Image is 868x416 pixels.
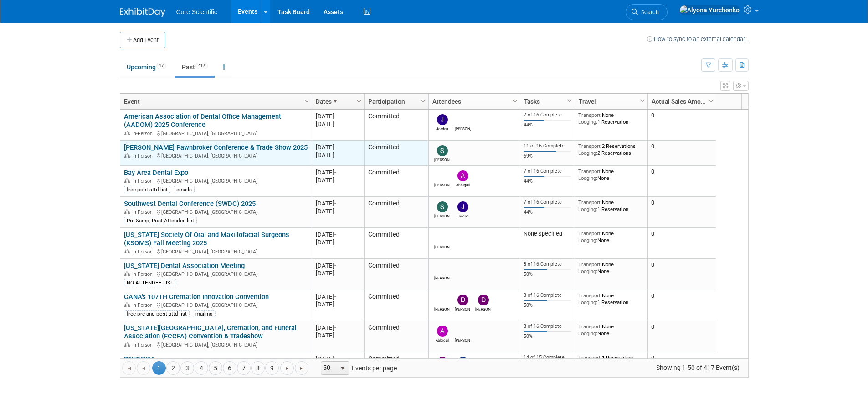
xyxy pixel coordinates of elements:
[316,332,360,339] div: [DATE]
[647,352,716,383] td: 0
[364,352,428,383] td: Committed
[316,94,358,109] a: Dates
[124,310,190,317] div: free pre and post attd list
[298,365,305,372] span: Go to the last page
[124,177,308,184] div: [GEOGRAPHIC_DATA], [GEOGRAPHIC_DATA]
[124,94,306,109] a: Event
[434,181,450,187] div: James Belshe
[316,112,360,120] div: [DATE]
[316,120,360,128] div: [DATE]
[475,305,491,311] div: Dan Boro
[309,361,406,375] span: Events per page
[437,263,448,274] img: Robert Dittmann
[578,330,597,337] span: Lodging:
[195,63,208,69] span: 417
[124,131,130,135] img: In-Person Event
[124,301,308,309] div: [GEOGRAPHIC_DATA], [GEOGRAPHIC_DATA]
[434,212,450,218] div: Sam Robinson
[124,129,308,137] div: [GEOGRAPHIC_DATA], [GEOGRAPHIC_DATA]
[457,201,468,212] img: Jordan McCullough
[124,143,308,152] a: [PERSON_NAME] Pawnbroker Conference & Trade Show 2025
[124,302,130,307] img: In-Person Event
[209,361,222,375] a: 5
[124,200,256,208] a: Southwest Dental Conference (SWDC) 2025
[432,94,514,109] a: Attendees
[120,32,165,48] button: Add Event
[457,114,468,125] img: Morgan Khan
[706,94,716,107] a: Column Settings
[124,152,308,159] div: [GEOGRAPHIC_DATA], [GEOGRAPHIC_DATA]
[434,274,450,280] div: Robert Dittmann
[455,337,471,342] div: James Belshe
[578,112,644,125] div: None 1 Reservation
[579,94,642,109] a: Travel
[334,231,336,238] span: -
[578,354,644,368] div: 1 Reservation 1 Reservation
[524,261,571,268] div: 8 of 16 Complete
[364,321,428,352] td: Committed
[578,323,644,337] div: None None
[174,186,195,193] div: emails
[195,361,208,375] a: 4
[524,354,571,361] div: 14 of 15 Complete
[280,361,294,375] a: Go to the next page
[303,98,310,105] span: Column Settings
[316,231,360,238] div: [DATE]
[524,178,571,184] div: 44%
[457,170,468,181] img: Abbigail Belshe
[368,94,422,109] a: Participation
[302,94,312,107] a: Column Settings
[578,230,644,243] div: None None
[578,268,597,274] span: Lodging:
[524,302,571,309] div: 50%
[578,292,644,305] div: None 1 Reservation
[364,259,428,290] td: Committed
[124,249,130,253] img: In-Person Event
[647,228,716,259] td: 0
[578,175,597,181] span: Lodging:
[578,237,597,243] span: Lodging:
[455,181,471,187] div: Abbigail Belshe
[334,293,336,300] span: -
[524,209,571,216] div: 44%
[132,131,155,137] span: In-Person
[511,98,519,105] span: Column Settings
[140,365,147,372] span: Go to the previous page
[316,324,360,332] div: [DATE]
[316,293,360,300] div: [DATE]
[578,112,602,118] span: Transport:
[524,230,571,237] div: None specified
[124,186,170,193] div: free post attd list
[455,125,471,131] div: Morgan Khan
[578,230,602,237] span: Transport:
[455,305,471,311] div: derek briordy
[193,310,216,317] div: mailing
[237,361,251,375] a: 7
[637,94,647,107] a: Column Settings
[437,201,448,212] img: Sam Robinson
[132,249,155,255] span: In-Person
[175,58,215,76] a: Past417
[125,365,133,372] span: Go to the first page
[434,125,450,131] div: Jordan McCullough
[152,361,166,375] span: 1
[132,302,155,308] span: In-Person
[437,232,448,243] img: Robert Dittmann
[364,110,428,141] td: Committed
[457,326,468,337] img: James Belshe
[265,361,279,375] a: 9
[578,119,597,125] span: Lodging:
[437,114,448,125] img: Jordan McCullough
[638,9,659,16] span: Search
[316,355,360,363] div: [DATE]
[334,324,336,331] span: -
[316,143,360,151] div: [DATE]
[316,238,360,246] div: [DATE]
[137,361,150,375] a: Go to the previous page
[295,361,308,375] a: Go to the last page
[132,178,155,184] span: In-Person
[578,199,644,212] div: None 1 Reservation
[524,112,571,118] div: 7 of 16 Complete
[647,361,748,374] span: Showing 1-50 of 417 Event(s)
[364,141,428,166] td: Committed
